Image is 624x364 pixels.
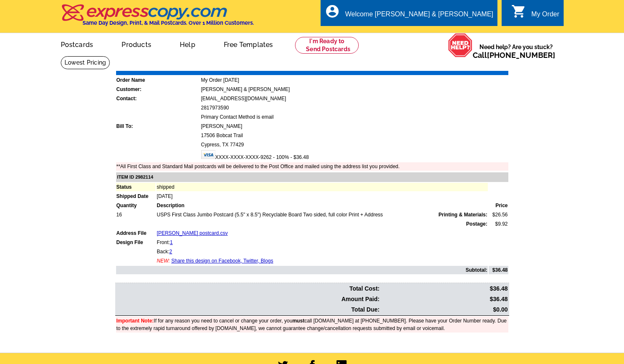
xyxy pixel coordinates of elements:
[116,266,488,274] td: Subtotal:
[108,34,165,54] a: Products
[438,211,487,218] span: Printing & Materials:
[489,201,508,210] td: Price
[166,34,209,54] a: Help
[489,266,508,274] td: $36.48
[116,85,200,94] td: Customer:
[531,10,559,22] div: My Order
[473,51,555,60] span: Call
[169,249,172,255] a: 2
[201,122,508,130] td: [PERSON_NAME]
[156,238,488,247] td: Front:
[116,76,200,84] td: Order Name
[116,162,508,171] td: **All First Class and Standard Mail postcards will be delivered to the Post Office and mailed usi...
[345,10,493,22] div: Welcome [PERSON_NAME] & [PERSON_NAME]
[381,294,508,304] td: $36.48
[325,4,340,19] i: account_circle
[511,4,526,19] i: shopping_cart
[170,239,173,245] a: 1
[201,131,508,140] td: 17506 Bobcat Trail
[487,51,555,60] a: [PHONE_NUMBER]
[201,150,508,161] td: XXXX-XXXX-XXXX-9262 - 100% - $36.48
[201,76,508,84] td: My Order [DATE]
[116,284,380,294] td: Total Cost:
[157,258,170,264] span: NEW:
[293,318,305,324] b: must
[116,305,380,315] td: Total Due:
[116,192,156,200] td: Shipped Date
[381,305,508,315] td: $0.00
[156,247,488,256] td: Back:
[47,34,107,54] a: Postcards
[116,294,380,304] td: Amount Paid:
[116,122,200,130] td: Bill To:
[156,211,488,219] td: USPS First Class Jumbo Postcard (5.5" x 8.5") Recyclable Board Two sided, full color Print + Address
[116,229,156,237] td: Address File
[171,258,273,264] a: Share this design on Facebook, Twitter, Blogs
[201,140,508,149] td: Cypress, TX 77429
[201,94,508,103] td: [EMAIL_ADDRESS][DOMAIN_NAME]
[210,34,287,54] a: Free Templates
[201,104,508,112] td: 2817973590
[448,33,473,57] img: help
[61,10,254,26] a: Same Day Design, Print, & Mail Postcards. Over 1 Million Customers.
[117,318,154,324] font: Important Note:
[83,20,254,26] h4: Same Day Design, Print, & Mail Postcards. Over 1 Million Customers.
[201,85,508,94] td: [PERSON_NAME] & [PERSON_NAME]
[116,94,200,103] td: Contact:
[201,150,215,159] img: visa.gif
[381,284,508,294] td: $36.48
[489,211,508,219] td: $26.56
[473,43,559,60] span: Need help? Are you stuck?
[116,317,508,333] td: If for any reason you need to cancel or change your order, you call [DOMAIN_NAME] at [PHONE_NUMBE...
[201,113,508,121] td: Primary Contact Method is email
[489,220,508,228] td: $9.92
[511,9,559,20] a: shopping_cart My Order
[116,238,156,247] td: Design File
[156,192,488,200] td: [DATE]
[466,221,487,227] strong: Postage:
[157,230,228,236] a: [PERSON_NAME] postcard.csv
[156,183,488,191] td: shipped
[116,183,156,191] td: Status
[116,172,508,182] td: ITEM ID 2982114
[156,201,488,210] td: Description
[116,211,156,219] td: 16
[116,201,156,210] td: Quantity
